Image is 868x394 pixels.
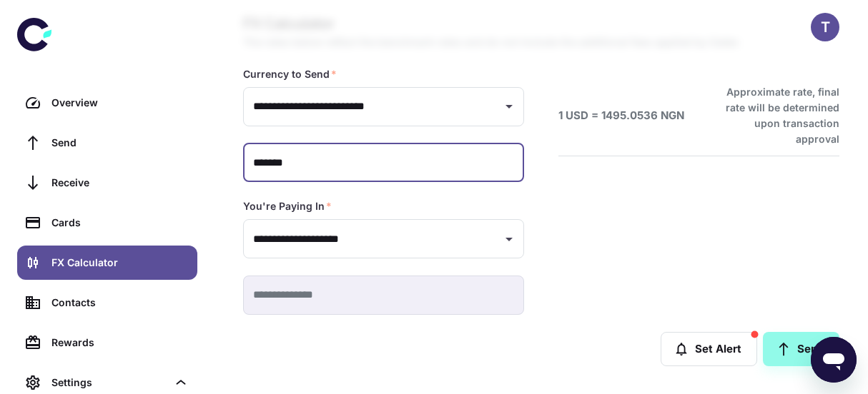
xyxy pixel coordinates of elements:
h6: 1 USD = 1495.0536 NGN [558,108,684,124]
button: Open [499,229,519,249]
a: Overview [17,86,197,120]
a: Rewards [17,325,197,360]
div: Receive [51,175,189,191]
a: Cards [17,206,197,240]
div: FX Calculator [51,255,189,271]
iframe: Button to launch messaging window [811,337,857,383]
label: Currency to Send [243,67,337,81]
a: Receive [17,166,197,200]
div: Contacts [51,295,189,310]
a: Send [17,126,197,160]
a: FX Calculator [17,246,197,280]
div: Send [51,135,189,151]
a: Contacts [17,286,197,320]
button: T [811,13,839,41]
div: Settings [51,375,167,390]
div: Cards [51,215,189,231]
div: Overview [51,95,189,111]
h6: Approximate rate, final rate will be determined upon transaction approval [713,84,839,147]
div: Rewards [51,335,189,350]
a: Send [763,332,839,366]
button: Open [499,96,519,116]
button: Set Alert [661,332,757,366]
label: You're Paying In [243,199,332,213]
